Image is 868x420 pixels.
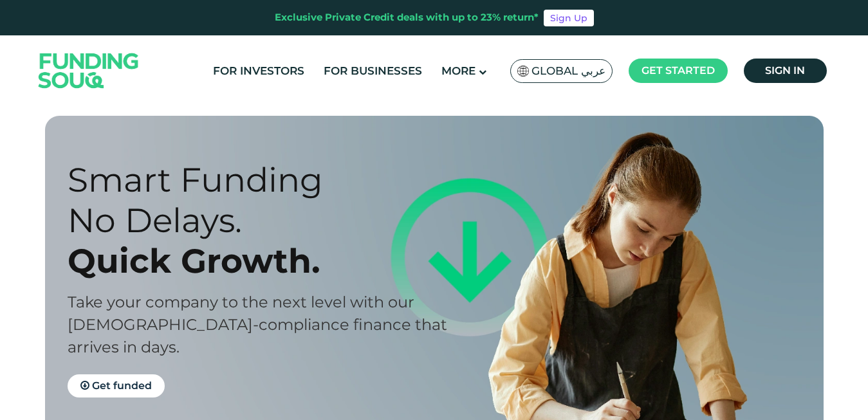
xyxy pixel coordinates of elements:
[744,59,827,83] a: Sign in
[68,374,165,397] a: Get funded
[642,64,715,77] span: Get started
[210,60,308,82] a: For Investors
[68,160,457,200] div: Smart Funding
[517,66,529,77] img: SA Flag
[544,10,594,26] a: Sign Up
[68,200,457,241] div: No Delays.
[320,60,425,82] a: For Businesses
[441,64,476,77] span: More
[275,10,539,25] div: Exclusive Private Credit deals with up to 23% return*
[68,241,457,281] div: Quick Growth.
[68,313,457,358] div: [DEMOGRAPHIC_DATA]-compliance finance that arrives in days.
[531,64,605,78] span: Global عربي
[68,291,457,313] div: Take your company to the next level with our
[765,64,805,77] span: Sign in
[92,379,152,392] span: Get funded
[26,38,152,103] img: Logo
